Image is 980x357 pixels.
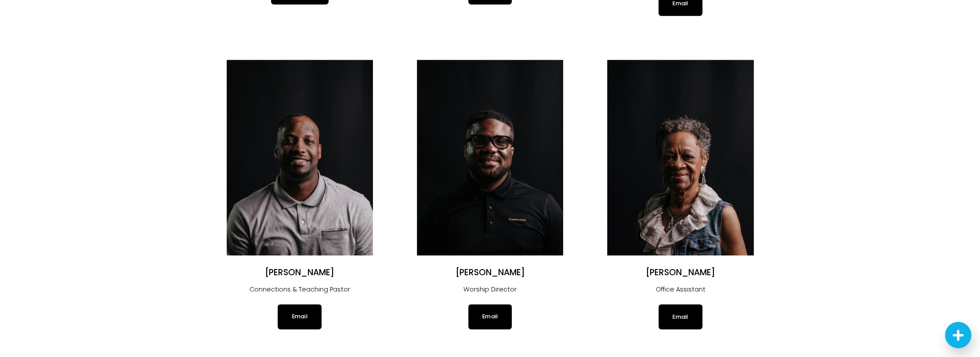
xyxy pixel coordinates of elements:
p: Office Assistant [607,284,753,295]
h2: [PERSON_NAME] [607,267,753,278]
a: Email [658,304,702,329]
p: Connections & Teaching Pastor [227,284,373,295]
a: Email [468,304,512,329]
img: Darnell Harris [417,60,563,255]
p: Worship Director [417,284,563,295]
a: Email [278,304,321,329]
h2: [PERSON_NAME] [417,267,563,278]
h2: [PERSON_NAME] [227,267,373,278]
img: Dorothy Mayse [607,60,753,255]
img: Britton Wakefield [227,60,373,255]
